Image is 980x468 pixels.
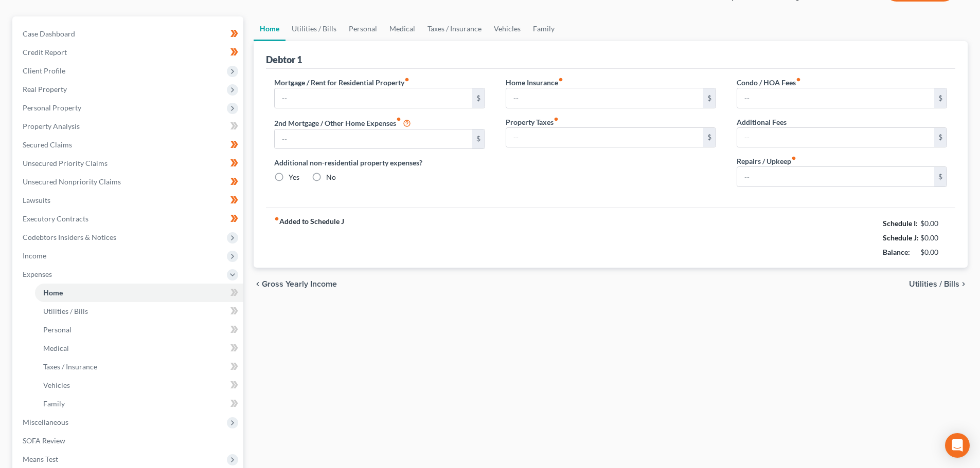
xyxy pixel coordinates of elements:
a: Case Dashboard [14,25,243,43]
div: Open Intercom Messenger [945,433,970,458]
input: -- [506,88,703,108]
span: Secured Claims [23,140,72,149]
i: chevron_right [959,280,968,288]
input: -- [737,128,934,147]
a: Personal [35,321,243,339]
span: Utilities / Bills [909,280,959,288]
a: Secured Claims [14,136,243,154]
a: Lawsuits [14,191,243,210]
span: Family [43,399,65,408]
div: $ [703,88,716,108]
div: $ [703,128,716,147]
a: Vehicles [35,376,243,395]
span: Unsecured Nonpriority Claims [23,177,121,186]
a: Medical [35,339,243,358]
span: Utilities / Bills [43,307,88,315]
span: Taxes / Insurance [43,362,97,371]
div: $ [472,129,485,149]
i: fiber_manual_record [558,77,563,82]
div: $0.00 [920,218,948,229]
span: Expenses [23,270,52,278]
i: fiber_manual_record [274,216,279,221]
span: Credit Report [23,48,67,57]
label: Repairs / Upkeep [737,156,796,166]
div: $0.00 [920,247,948,257]
div: $0.00 [920,233,948,243]
span: Gross Yearly Income [262,280,337,288]
span: Means Test [23,455,58,463]
span: Personal [43,325,72,334]
input: -- [275,129,472,149]
a: Unsecured Nonpriority Claims [14,173,243,191]
label: Condo / HOA Fees [737,77,801,88]
strong: Added to Schedule J [274,216,344,259]
label: No [326,172,336,182]
span: Lawsuits [23,196,50,204]
span: Case Dashboard [23,29,75,38]
div: Debtor 1 [266,53,302,66]
input: -- [737,88,934,108]
a: Utilities / Bills [286,16,343,41]
label: 2nd Mortgage / Other Home Expenses [274,117,411,129]
input: -- [275,88,472,108]
a: Credit Report [14,43,243,62]
strong: Schedule J: [883,233,919,242]
input: -- [506,128,703,147]
a: SOFA Review [14,432,243,450]
div: $ [934,167,947,186]
strong: Balance: [883,248,910,256]
a: Executory Contracts [14,210,243,228]
button: chevron_left Gross Yearly Income [254,280,337,288]
span: Property Analysis [23,122,80,130]
span: Unsecured Priority Claims [23,159,108,167]
a: Family [527,16,561,41]
a: Home [35,284,243,302]
a: Unsecured Priority Claims [14,154,243,173]
a: Utilities / Bills [35,302,243,321]
i: fiber_manual_record [796,77,801,82]
input: -- [737,167,934,186]
span: Vehicles [43,381,70,389]
i: fiber_manual_record [791,156,796,161]
i: fiber_manual_record [554,117,559,122]
label: Home Insurance [506,77,563,88]
a: Family [35,395,243,413]
div: $ [934,88,947,108]
span: Client Profile [23,66,65,75]
span: Miscellaneous [23,418,68,426]
a: Home [254,16,286,41]
div: $ [472,88,485,108]
a: Property Analysis [14,117,243,136]
a: Vehicles [488,16,527,41]
div: $ [934,128,947,147]
i: fiber_manual_record [404,77,409,82]
strong: Schedule I: [883,219,918,228]
a: Personal [343,16,383,41]
label: Mortgage / Rent for Residential Property [274,77,409,88]
button: Utilities / Bills chevron_right [909,280,968,288]
span: Medical [43,344,69,352]
a: Taxes / Insurance [35,358,243,376]
span: Personal Property [23,103,81,112]
a: Medical [383,16,421,41]
i: chevron_left [254,280,262,288]
span: Codebtors Insiders & Notices [23,233,116,241]
i: fiber_manual_record [396,117,401,122]
span: Real Property [23,85,67,93]
label: Additional non-residential property expenses? [274,157,485,168]
span: SOFA Review [23,436,65,445]
label: Additional Fees [737,117,787,127]
span: Executory Contracts [23,214,88,223]
span: Income [23,251,46,260]
label: Property Taxes [506,117,559,127]
span: Home [43,288,63,297]
label: Yes [289,172,299,182]
a: Taxes / Insurance [421,16,488,41]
